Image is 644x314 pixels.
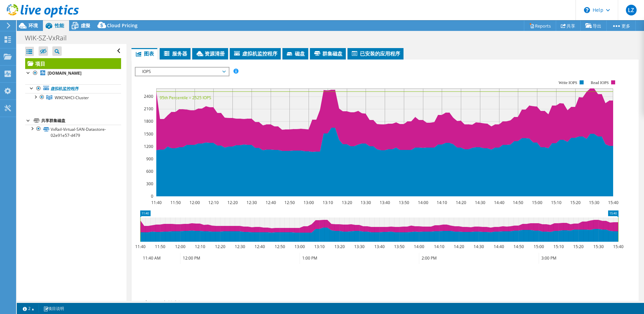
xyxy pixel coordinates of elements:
text: 13:40 [374,244,385,249]
text: 12:40 [255,244,265,249]
text: 14:50 [513,200,523,205]
text: 12:20 [215,244,225,249]
text: 15:20 [570,200,581,205]
h2: 高级图表控制 [135,297,180,310]
text: 15:30 [589,200,599,205]
text: 1200 [144,144,153,149]
a: VxRail-Virtual-SAN-Datastore-02e91e57-d479 [25,125,121,140]
span: LZ [626,5,637,15]
text: 1500 [144,131,153,137]
text: 13:00 [294,244,305,249]
span: 虚拟机监控程序 [233,50,277,57]
text: 12:00 [190,200,200,205]
text: 1800 [144,118,153,124]
text: 2100 [144,106,153,112]
text: 11:40 [135,244,146,249]
span: Cloud Pricing [107,22,138,29]
a: WIKCNHCI-Cluster [25,93,121,102]
text: 14:20 [456,200,466,205]
text: 14:20 [454,244,464,249]
span: 图表 [135,50,154,57]
text: 14:40 [494,244,504,249]
text: 12:50 [275,244,285,249]
text: 14:00 [414,244,424,249]
text: 14:40 [494,200,504,205]
text: 0 [151,193,153,199]
text: 12:10 [208,200,219,205]
text: 13:20 [342,200,352,205]
text: 12:10 [195,244,205,249]
span: 磁盘 [286,50,305,57]
text: 11:50 [155,244,165,249]
text: 600 [146,168,153,174]
text: 13:50 [399,200,409,205]
text: 13:10 [323,200,333,205]
text: Write IOPS [558,80,577,85]
text: 11:40 [151,200,162,205]
text: 95th Percentile = 2525 IOPS [160,95,211,101]
text: 13:20 [334,244,345,249]
h1: WIK-SZ-VxRail [22,34,77,42]
text: 12:50 [284,200,295,205]
span: 资源清册 [196,50,225,57]
text: 15:10 [551,200,561,205]
text: 15:00 [534,244,544,249]
a: Reports [524,21,556,31]
text: 15:30 [593,244,604,249]
text: 15:40 [608,200,619,205]
span: 虛擬 [81,22,90,29]
a: 共享 [556,21,581,31]
a: [DOMAIN_NAME] [25,69,121,78]
text: 14:50 [514,244,524,249]
span: 已安装的应用程序 [351,50,400,57]
text: 14:10 [434,244,444,249]
text: 15:40 [613,244,624,249]
b: [DOMAIN_NAME] [48,70,82,76]
text: 15:20 [573,244,584,249]
a: 虚拟机监控程序 [25,84,121,93]
text: 900 [146,156,153,162]
text: 300 [146,181,153,187]
text: 12:40 [266,200,276,205]
text: 14:30 [474,244,484,249]
text: 15:10 [553,244,564,249]
span: WIKCNHCI-Cluster [55,95,89,101]
a: 更多 [606,21,636,31]
text: 2400 [144,93,153,99]
text: 14:10 [437,200,447,205]
a: 项目说明 [39,304,69,313]
text: 14:30 [475,200,485,205]
text: 14:00 [418,200,428,205]
span: 环境 [29,22,38,29]
text: 12:30 [247,200,257,205]
svg: \n [584,7,590,13]
text: 13:40 [380,200,390,205]
a: 导出 [580,21,607,31]
text: 15:00 [532,200,542,205]
text: 13:10 [314,244,325,249]
text: 13:50 [394,244,405,249]
span: 性能 [55,22,64,29]
text: 12:00 [175,244,185,249]
a: 项目 [25,58,121,69]
div: 共享群集磁盘 [41,117,121,125]
text: 13:30 [361,200,371,205]
span: IOPS [139,68,225,76]
text: 12:20 [227,200,238,205]
span: 群集磁盘 [313,50,342,57]
text: Read IOPS [591,80,609,85]
text: 13:00 [304,200,314,205]
a: 2 [18,304,39,313]
span: 服务器 [163,50,187,57]
text: 12:30 [235,244,245,249]
text: 13:30 [354,244,365,249]
text: 11:50 [170,200,181,205]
